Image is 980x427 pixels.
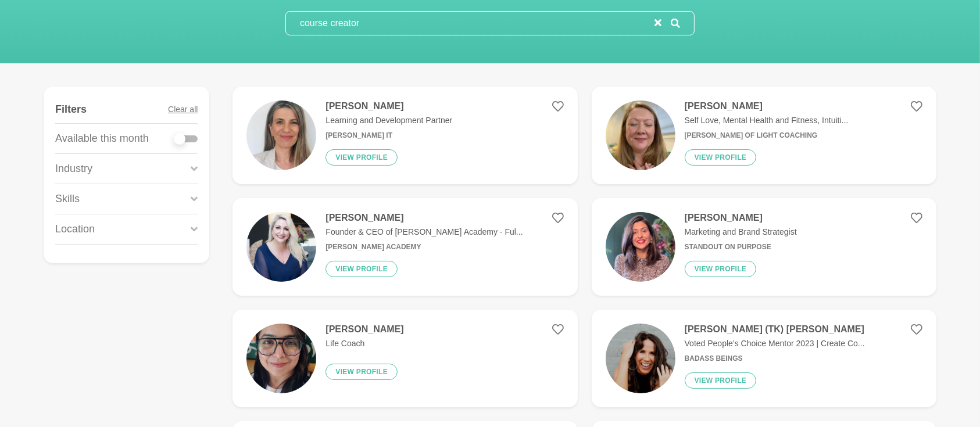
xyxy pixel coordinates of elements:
[685,243,797,252] h6: Standout On Purpose
[246,324,316,393] img: 48299bfd38c0806dd1420c1220c4332ed9e7922b-557x948.jpg
[685,101,849,112] h4: [PERSON_NAME]
[606,101,675,170] img: 484539c3548bbf85fcd123ea7f40e57480dda767-2316x3088.jpg
[326,131,452,140] h6: [PERSON_NAME] IT
[592,198,936,296] a: [PERSON_NAME]Marketing and Brand StrategistStandout On PurposeView profile
[685,338,865,350] p: Voted People’s Choice Mentor 2023 | Create Co...
[326,114,452,127] p: Learning and Development Partner
[55,131,149,146] p: Available this month
[326,243,523,252] h6: [PERSON_NAME] Academy
[685,226,797,238] p: Marketing and Brand Strategist
[326,324,403,335] h4: [PERSON_NAME]
[592,310,936,407] a: [PERSON_NAME] (TK) [PERSON_NAME]Voted People’s Choice Mentor 2023 | Create Co...Badass BeingsView...
[326,364,398,380] button: View profile
[685,354,865,363] h6: Badass Beings
[55,161,92,177] p: Industry
[233,198,577,296] a: [PERSON_NAME]Founder & CEO of [PERSON_NAME] Academy - Ful...[PERSON_NAME] AcademyView profile
[606,212,675,282] img: 7136c2173951baeeb0f69b8bc52cce2a7f59656a-400x400.png
[326,261,398,277] button: View profile
[55,191,80,207] p: Skills
[246,101,316,170] img: 693b96eccddd06802ce26c106ca9803613a60666-532x654.jpg
[685,131,849,140] h6: [PERSON_NAME] of Light Coaching
[233,87,577,184] a: [PERSON_NAME]Learning and Development Partner[PERSON_NAME] ITView profile
[685,261,757,277] button: View profile
[326,101,452,112] h4: [PERSON_NAME]
[685,212,797,224] h4: [PERSON_NAME]
[685,324,865,335] h4: [PERSON_NAME] (TK) [PERSON_NAME]
[55,103,87,116] h4: Filters
[685,372,757,389] button: View profile
[55,221,95,237] p: Location
[326,338,403,350] p: Life Coach
[592,87,936,184] a: [PERSON_NAME]Self Love, Mental Health and Fitness, Intuiti...[PERSON_NAME] of Light CoachingView ...
[233,310,577,407] a: [PERSON_NAME]Life CoachView profile
[168,96,198,123] button: Clear all
[326,226,523,238] p: Founder & CEO of [PERSON_NAME] Academy - Ful...
[685,149,757,166] button: View profile
[606,324,675,393] img: 8eb549bad4ac7334d10a0fcfeabb965ffb2b64f8-526x789.jpg
[246,212,316,282] img: 19a8acd22c41f1b7abb7aec61f423fd2055f1083-1230x1353.jpg
[326,149,398,166] button: View profile
[685,114,849,127] p: Self Love, Mental Health and Fitness, Intuiti...
[286,12,654,35] input: Search mentors
[326,212,523,224] h4: [PERSON_NAME]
